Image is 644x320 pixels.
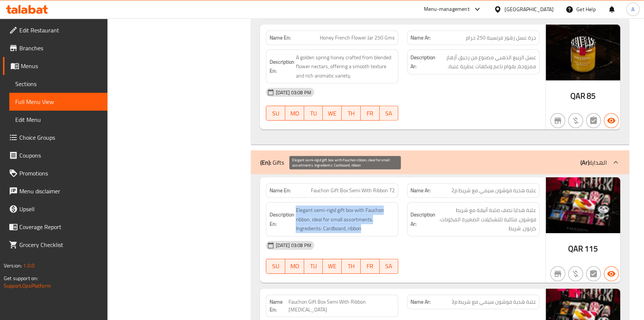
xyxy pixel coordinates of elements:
[631,5,634,13] span: A
[15,97,102,106] span: Full Menu View
[19,187,102,196] span: Menu disclaimer
[380,259,399,274] button: SA
[296,206,395,233] span: Elegant semi-rigid gift box with Fauchon ribbon, ideal for small assortments. Ingredients: Cardbo...
[3,57,107,75] a: Menus
[410,210,435,228] strong: Description Ar:
[550,113,565,128] button: Not branch specific item
[380,106,399,121] button: SA
[604,113,619,128] button: Available
[4,273,38,283] span: Get support on:
[580,157,590,168] b: (Ar):
[251,151,629,174] div: (En): Gifts(Ar):الهدايا
[307,108,320,119] span: TU
[451,298,536,306] span: علبة هدية فوشون سيمي مع شريط م3
[383,108,396,119] span: SA
[15,79,102,88] span: Sections
[604,266,619,281] button: Available
[587,89,596,103] span: 85
[323,259,342,274] button: WE
[585,241,598,256] span: 115
[580,158,607,167] p: الهدايا
[19,222,102,231] span: Coverage Report
[19,133,102,142] span: Choice Groups
[3,236,107,254] a: Grocery Checklist
[342,106,361,121] button: TH
[285,259,304,274] button: MO
[269,187,290,194] strong: Name En:
[4,281,51,291] a: Support.OpsPlatform
[568,266,583,281] button: Purchased item
[311,187,395,194] span: Fauchon Gift Box Semi With Ribbon T2
[3,164,107,182] a: Promotions
[3,218,107,236] a: Coverage Report
[320,34,395,42] span: Honey French Flower Jar 250 Gms
[19,205,102,213] span: Upsell
[269,108,282,119] span: SU
[266,106,285,121] button: SU
[3,39,107,57] a: Branches
[266,259,285,274] button: SU
[15,115,102,124] span: Edit Menu
[3,21,107,39] a: Edit Restaurant
[260,157,271,168] b: (En):
[21,61,102,70] span: Menus
[269,34,290,42] strong: Name En:
[383,261,396,272] span: SA
[23,261,35,270] span: 1.0.0
[9,93,107,111] a: Full Menu View
[410,34,431,42] strong: Name Ar:
[326,261,339,272] span: WE
[345,108,358,119] span: TH
[451,187,536,194] span: علبة هدية فوشون سيمي مع شريط م2
[285,106,304,121] button: MO
[361,106,380,121] button: FR
[3,182,107,200] a: Menu disclaimer
[304,259,323,274] button: TU
[3,200,107,218] a: Upsell
[568,241,583,256] span: QAR
[260,158,284,167] p: Gifts
[410,53,435,71] strong: Description Ar:
[19,44,102,53] span: Branches
[296,53,395,80] span: A golden spring honey crafted from blended flower nectars, offering a smooth texture and rich aro...
[586,113,601,128] button: Not has choices
[546,177,620,233] img: gift_box_semi_t2638921629232910976.jpg
[505,5,554,13] div: [GEOGRAPHIC_DATA]
[4,261,22,270] span: Version:
[9,111,107,129] a: Edit Menu
[364,261,377,272] span: FR
[273,242,314,249] span: [DATE] 03:08 PM
[424,5,470,14] div: Menu-management
[466,34,536,42] span: جرة عسل زهور فرنسية 250 جرام
[304,106,323,121] button: TU
[361,259,380,274] button: FR
[307,261,320,272] span: TU
[323,106,342,121] button: WE
[546,25,620,80] img: Honey_French_Flower_Jar_2638921629219059319.jpg
[550,266,565,281] button: Not branch specific item
[3,146,107,164] a: Coupons
[273,89,314,96] span: [DATE] 03:08 PM
[410,187,431,194] strong: Name Ar:
[288,108,301,119] span: MO
[570,89,585,103] span: QAR
[269,298,289,314] strong: Name En:
[9,75,107,93] a: Sections
[345,261,358,272] span: TH
[586,266,601,281] button: Not has choices
[19,169,102,178] span: Promotions
[326,108,339,119] span: WE
[19,240,102,249] span: Grocery Checklist
[19,151,102,160] span: Coupons
[269,210,294,228] strong: Description En:
[437,206,536,233] span: علبة هدايا نصف صلبة أنيقة مع شريط فوشون، مثالية للتشكيلات الصغيرة المكونات: كرتون، شريط
[410,298,431,306] strong: Name Ar:
[269,57,294,76] strong: Description En:
[342,259,361,274] button: TH
[288,261,301,272] span: MO
[437,53,536,71] span: عسل الربيع الذهبي مصنوع من رحيق أزهار ممزوجة، بقوام ناعم ونكهات عطرية غنية.
[364,108,377,119] span: FR
[269,261,282,272] span: SU
[19,26,102,35] span: Edit Restaurant
[568,113,583,128] button: Purchased item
